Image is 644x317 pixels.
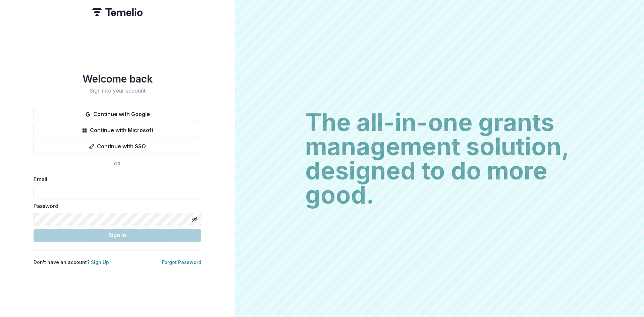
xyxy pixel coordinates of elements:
[34,175,197,183] label: Email
[92,8,143,16] img: Temelio
[162,259,201,265] a: Forgot Password
[34,88,201,94] h2: Sign into your account
[34,108,201,121] button: Continue with Google
[189,214,200,225] button: Toggle password visibility
[34,202,197,210] label: Password
[91,259,109,265] a: Sign Up
[34,259,109,266] p: Don't have an account?
[34,73,201,85] h1: Welcome back
[34,124,201,137] button: Continue with Microsoft
[34,140,201,153] button: Continue with SSO
[34,229,201,242] button: Sign In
